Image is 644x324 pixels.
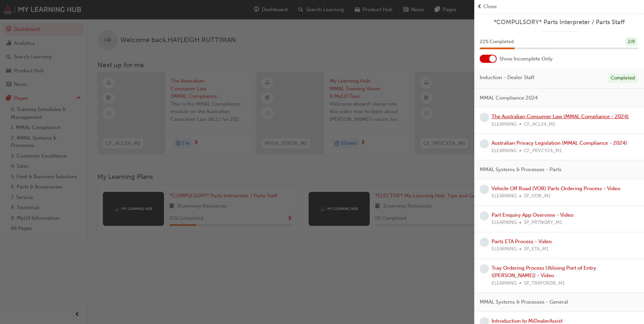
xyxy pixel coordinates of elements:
[625,37,637,47] div: 2 / 9
[499,55,553,63] span: Show Incomplete Only
[524,121,555,128] span: CF_ACL24_M1
[492,147,517,155] span: ELEARNING
[524,147,562,155] span: CF_PRVCY24_M1
[524,192,551,200] span: SP_VOR_M1
[480,38,514,46] span: 22 % Completed
[524,219,562,227] span: SP_PRTNQRY_M1
[492,280,517,287] span: ELEARNING
[480,113,489,122] span: learningRecordVerb_NONE-icon
[477,3,641,11] button: prev-iconClose
[524,280,565,287] span: SP_TRAYORDR_M1
[480,298,568,306] span: MMAL Systems & Processes - General
[492,212,573,218] a: Part Enquiry App Overview - Video
[492,245,517,253] span: ELEARNING
[480,74,534,82] span: Induction - Dealer Staff
[524,245,549,253] span: SP_ETA_M1
[480,264,489,273] span: learningRecordVerb_NONE-icon
[492,192,517,200] span: ELEARNING
[492,121,517,128] span: ELEARNING
[480,139,489,148] span: learningRecordVerb_NONE-icon
[492,238,552,245] a: Parts ETA Process - Video
[492,265,596,279] a: Tray Ordering Process Utilising Port of Entry ([PERSON_NAME]) - Video
[608,74,637,83] div: Completed
[492,185,620,192] a: Vehicle Off Road (VOR) Parts Ordering Process - Video
[492,318,563,324] a: Introduction to MiDealerAssist
[492,113,629,120] a: The Australian Consumer Law (MMAL Compliance - 2024)
[480,238,489,247] span: learningRecordVerb_NONE-icon
[483,3,497,11] span: Close
[480,185,489,194] span: learningRecordVerb_NONE-icon
[477,3,482,11] span: prev-icon
[480,18,639,26] a: *COMPULSORY* Parts Interpreter / Parts Staff
[480,166,562,174] span: MMAL Systems & Processes - Parts
[480,211,489,220] span: learningRecordVerb_NONE-icon
[492,219,517,227] span: ELEARNING
[480,94,538,102] span: MMAL Compliance 2024
[492,140,627,146] a: Australian Privacy Legislation (MMAL Compliance - 2024)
